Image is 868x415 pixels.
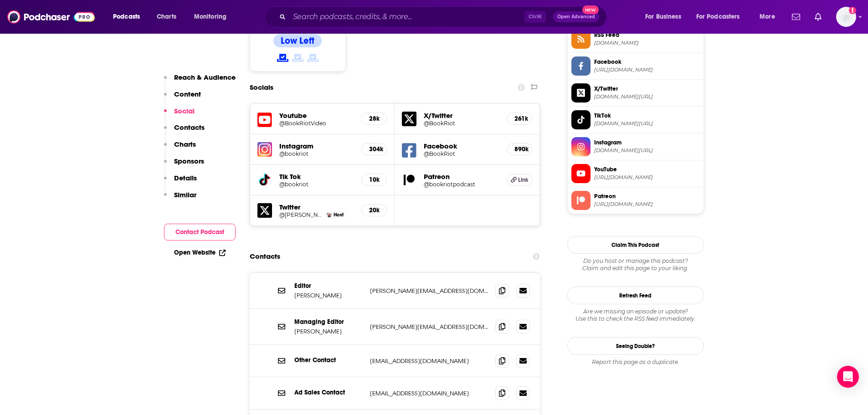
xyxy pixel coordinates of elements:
[571,191,700,210] a: Patreon[URL][DOMAIN_NAME]
[557,15,595,19] span: Open Advanced
[567,359,704,366] div: Report this page as a duplicate.
[174,140,196,149] p: Charts
[279,172,354,181] h5: Tik Tok
[194,10,226,23] span: Monitoring
[424,172,499,181] h5: Patreon
[369,145,379,153] h5: 304k
[567,337,704,355] a: Seeing Double?
[594,201,700,208] span: https://www.patreon.com/bookriotpodcast
[571,137,700,156] a: Instagram[DOMAIN_NAME][URL]
[294,292,363,299] p: [PERSON_NAME]
[594,147,700,154] span: instagram.com/bookriot
[696,10,740,23] span: For Podcasters
[553,11,599,22] button: Open AdvancedNew
[164,107,195,123] button: Social
[257,142,272,157] img: iconImage
[279,181,354,188] a: @bookriot
[174,157,204,165] p: Sponsors
[327,212,332,217] img: Rebecca Schinsky
[164,90,201,107] button: Content
[370,357,488,365] p: [EMAIL_ADDRESS][DOMAIN_NAME]
[174,90,201,98] p: Content
[594,40,700,46] span: feeds.megaphone.fm
[174,249,226,256] a: Open Website
[760,10,775,23] span: More
[594,165,700,174] span: YouTube
[594,85,700,93] span: X/Twitter
[164,123,205,140] button: Contacts
[164,190,196,207] button: Similar
[518,176,529,184] span: Link
[279,150,354,157] a: @bookriot
[279,211,323,218] a: @[PERSON_NAME]
[567,257,704,272] div: Claim and edit this page to your liking.
[113,10,140,23] span: Podcasts
[837,366,859,388] div: Open Intercom Messenger
[174,73,236,82] p: Reach & Audience
[639,10,693,24] button: open menu
[369,206,379,214] h5: 20k
[836,7,856,27] img: User Profile
[7,8,95,26] img: Podchaser - Follow, Share and Rate Podcasts
[370,323,488,331] p: [PERSON_NAME][EMAIL_ADDRESS][DOMAIN_NAME]
[571,164,700,183] a: YouTube[URL][DOMAIN_NAME]
[294,318,363,326] p: Managing Editor
[279,142,354,150] h5: Instagram
[567,287,704,304] button: Refresh Feed
[107,10,152,24] button: open menu
[514,145,524,153] h5: 890k
[571,83,700,102] a: X/Twitter[DOMAIN_NAME][URL]
[514,115,524,123] h5: 261k
[164,140,196,157] button: Charts
[594,112,700,120] span: TikTok
[424,120,499,127] a: @BookRiot
[279,111,354,120] h5: Youtube
[370,389,488,397] p: [EMAIL_ADDRESS][DOMAIN_NAME]
[849,7,856,14] svg: Add a profile image
[369,115,379,123] h5: 28k
[289,10,524,24] input: Search podcasts, credits, & more...
[164,73,236,90] button: Reach & Audience
[567,308,704,323] div: Are we missing an episode or update? Use this to check the RSS feed immediately.
[369,176,379,184] h5: 10k
[645,10,681,23] span: For Business
[370,287,488,295] p: [PERSON_NAME][EMAIL_ADDRESS][DOMAIN_NAME]
[594,120,700,127] span: tiktok.com/@bookriot
[273,6,616,27] div: Search podcasts, credits, & more...
[250,248,280,265] h2: Contacts
[424,142,499,150] h5: Facebook
[690,10,753,24] button: open menu
[594,58,700,66] span: Facebook
[753,10,786,24] button: open menu
[294,356,363,364] p: Other Contact
[836,7,856,27] button: Show profile menu
[594,192,700,200] span: Patreon
[294,328,363,335] p: [PERSON_NAME]
[174,107,195,115] p: Social
[571,110,700,129] a: TikTok[DOMAIN_NAME][URL]
[594,67,700,73] span: https://www.facebook.com/BookRiot
[424,181,499,188] a: @bookriotpodcast
[174,174,197,182] p: Details
[151,10,182,24] a: Charts
[571,30,700,49] a: RSS Feed[DOMAIN_NAME]
[424,111,499,120] h5: X/Twitter
[174,123,205,132] p: Contacts
[594,31,700,39] span: RSS Feed
[164,157,204,174] button: Sponsors
[567,257,704,265] span: Do you host or manage this podcast?
[582,5,599,14] span: New
[157,10,176,23] span: Charts
[594,138,700,147] span: Instagram
[164,174,197,190] button: Details
[567,236,704,254] button: Claim This Podcast
[836,7,856,27] span: Logged in as ericagelbard
[334,212,344,218] span: Host
[594,93,700,100] span: twitter.com/BookRiot
[164,224,236,241] button: Contact Podcast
